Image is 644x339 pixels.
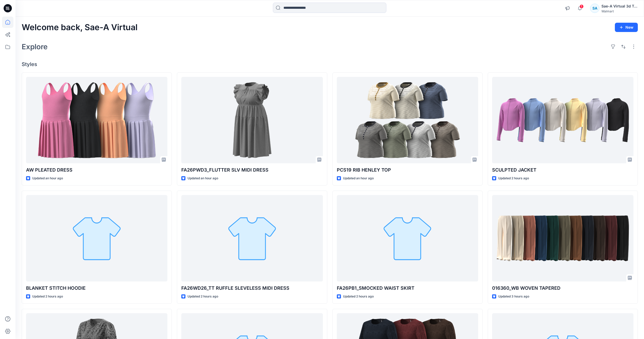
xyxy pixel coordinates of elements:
[181,195,323,281] a: FA26WD26_TT RUFFLE SLEVELESS MIDI DRESS
[615,23,638,32] button: New
[498,294,529,299] p: Updated 3 hours ago
[188,176,218,181] p: Updated an hour ago
[26,195,167,281] a: BLANKET STITCH HOODIE
[337,285,478,292] p: FA26PB1_SMOCKED WAIST SKIRT
[343,176,374,181] p: Updated an hour ago
[26,77,167,163] a: AW PLEATED DRESS
[26,166,167,174] p: AW PLEATED DRESS
[181,166,323,174] p: FA26PWD3_FLUTTER SLV MIDI DRESS
[22,61,638,67] h4: Styles
[32,294,63,299] p: Updated 2 hours ago
[337,166,478,174] p: PCS19 RIB HENLEY TOP
[492,77,633,163] a: SCULPTED JACKET
[337,77,478,163] a: PCS19 RIB HENLEY TOP
[601,9,638,13] div: Walmart
[337,195,478,281] a: FA26PB1_SMOCKED WAIST SKIRT
[32,176,63,181] p: Updated an hour ago
[590,4,599,13] div: SA
[22,23,137,32] h2: Welcome back, Sae-A Virtual
[188,294,218,299] p: Updated 2 hours ago
[181,77,323,163] a: FA26PWD3_FLUTTER SLV MIDI DRESS
[492,166,633,174] p: SCULPTED JACKET
[498,176,529,181] p: Updated 2 hours ago
[26,285,167,292] p: BLANKET STITCH HOODIE
[492,195,633,281] a: 016360_WB WOVEN TAPERED
[343,294,374,299] p: Updated 2 hours ago
[580,4,584,9] span: 1
[22,43,48,51] h2: Explore
[601,3,638,9] div: Sae-A Virtual 3d Team
[181,285,323,292] p: FA26WD26_TT RUFFLE SLEVELESS MIDI DRESS
[492,285,633,292] p: 016360_WB WOVEN TAPERED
